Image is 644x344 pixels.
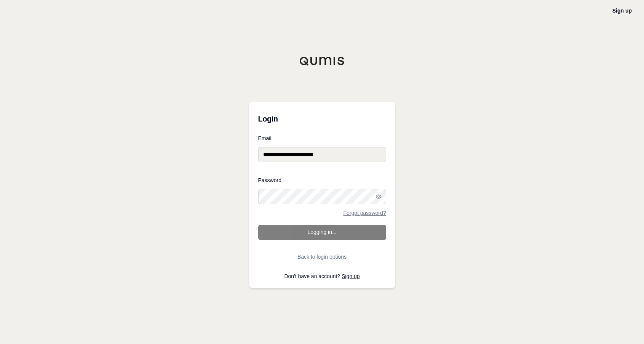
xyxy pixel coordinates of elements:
[258,274,386,279] p: Don't have an account?
[612,8,632,14] a: Sign up
[258,136,386,141] label: Email
[258,249,386,264] button: Back to login options
[258,111,386,126] h3: Login
[343,210,386,216] a: Forgot password?
[342,273,360,279] a: Sign up
[258,178,386,183] label: Password
[299,56,345,66] img: Qumis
